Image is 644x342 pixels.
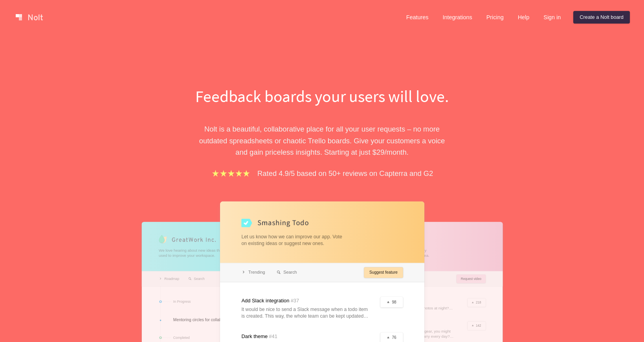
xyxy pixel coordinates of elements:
a: Pricing [480,11,510,24]
a: Sign in [537,11,567,24]
img: stars.b067e34983.png [211,169,251,178]
p: Rated 4.9/5 based on 50+ reviews on Capterra and G2 [257,168,433,179]
a: Features [400,11,435,24]
h1: Feedback boards your users will love. [187,85,458,108]
p: Nolt is a beautiful, collaborative place for all your user requests – no more outdated spreadshee... [187,123,458,158]
a: Create a Nolt board [573,11,630,24]
a: Help [512,11,536,24]
a: Integrations [436,11,478,24]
